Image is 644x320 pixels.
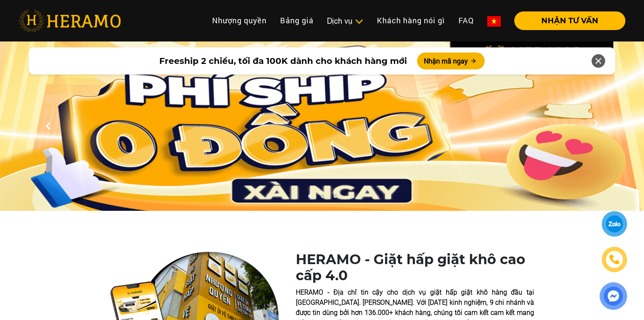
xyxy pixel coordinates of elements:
[370,11,452,30] a: Khách hàng nói gì
[514,11,625,30] button: NHẬN TƯ VẤN
[330,194,339,202] button: 3
[296,251,534,284] h1: HERAMO - Giặt hấp giặt khô cao cấp 4.0
[19,10,121,32] img: heramo-logo.png
[273,11,320,30] a: Bảng giá
[159,55,407,67] span: Freeship 2 chiều, tối đa 100K dành cho khách hàng mới
[305,194,314,202] button: 1
[452,11,480,30] a: FAQ
[318,194,326,202] button: 2
[603,248,626,271] a: phone-icon
[417,52,485,69] button: Nhận mã ngay
[327,15,363,27] div: Dịch vụ
[205,11,273,30] a: Nhượng quyền
[487,16,501,27] img: vn-flag.png
[355,17,363,26] img: subToggleIcon
[508,17,625,25] a: NHẬN TƯ VẤN
[608,254,620,266] img: phone-icon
